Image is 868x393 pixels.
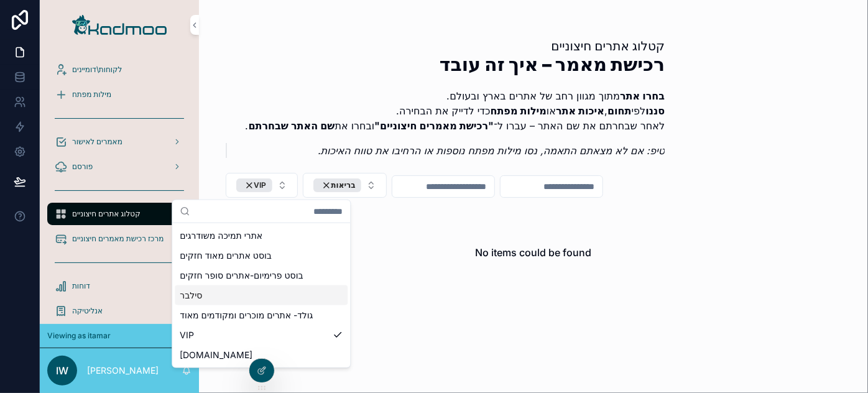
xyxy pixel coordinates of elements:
[556,104,604,117] strong: איכות אתר
[175,266,348,285] div: בוסט פרימיום-אתרים סופר חזקים
[303,173,387,198] button: Select Button
[175,305,348,325] div: גולד- אתרים מוכרים ומקודמים מאוד
[72,162,93,172] span: פורסם
[246,118,665,133] li: לאחר שבחרתם את שם האתר – עברו ל־ ובחרו את .
[72,137,122,147] span: מאמרים לאישור
[607,104,632,117] strong: תחום
[313,178,361,192] div: בריאות
[645,104,665,117] strong: סננו
[47,300,192,322] a: אנליטיקה
[47,83,192,106] a: מילות מפתח
[47,155,192,178] a: פורסם
[374,119,494,132] strong: "רכישת מאמרים חיצוניים"
[47,275,192,297] a: דוחות
[175,246,348,266] div: בוסט אתרים מאוד חזקים
[56,363,68,378] span: iw
[175,345,348,365] div: [DOMAIN_NAME]
[237,143,665,158] p: טיפ: אם לא מצאתם התאמה, נסו מילות מפתח נוספות או הרחיבו את טווח האיכות.
[491,104,547,117] strong: מילות מפתח
[246,103,665,118] li: לפי , או כדי לדייק את הבחירה.
[72,209,141,219] span: קטלוג אתרים חיצוניים
[249,119,335,132] strong: שם האתר שבחרתם
[47,331,111,341] span: Viewing as itamar
[87,364,159,377] p: [PERSON_NAME]
[47,131,192,153] a: מאמרים לאישור
[72,234,164,244] span: מרכז רכישת מאמרים חיצוניים
[236,178,272,192] button: Unselect VIP
[236,178,272,192] div: VIP
[175,226,348,246] div: אתרי תמיכה משודרגים
[47,228,192,250] a: מרכז רכישת מאמרים חיצוניים
[47,203,192,225] a: קטלוג אתרים חיצוניים
[72,90,111,99] span: מילות מפתח
[72,65,122,75] span: לקוחות\דומיינים
[476,245,592,260] h2: No items could be found
[72,306,103,316] span: אנליטיקה
[47,58,192,81] a: לקוחות\דומיינים
[620,90,665,102] strong: בחרו אתר
[246,88,665,103] li: מתוך מגוון רחב של אתרים בארץ ובעולם.
[226,37,665,55] h1: קטלוג אתרים חיצוניים
[40,50,199,324] div: scrollable content
[175,285,348,305] div: סילבר
[72,15,167,35] img: App logo
[226,55,665,73] h1: רכישת מאמר – איך זה עובד
[172,223,350,368] div: Suggestions
[313,178,361,192] button: Unselect BRY_VT
[175,325,348,345] div: VIP
[226,173,298,198] button: Select Button
[72,281,90,291] span: דוחות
